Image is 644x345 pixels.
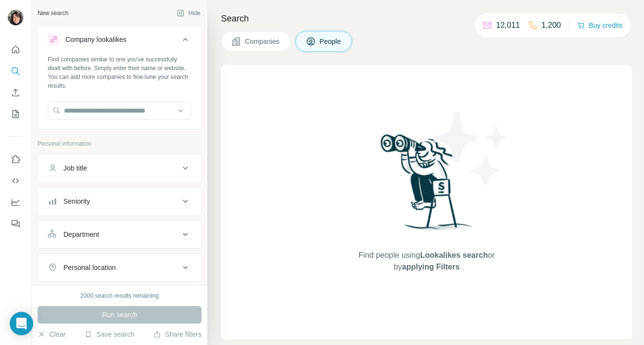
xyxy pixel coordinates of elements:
p: 12,011 [496,19,520,31]
button: Company lookalikes [38,28,201,55]
button: Hide [170,6,207,20]
img: Avatar [8,10,23,25]
div: Find companies similar to one you've successfully dealt with before. Simply enter their name or w... [48,55,191,90]
button: Save search [84,329,134,339]
button: Buy credits [577,19,623,32]
div: Open Intercom Messenger [10,312,33,335]
button: Dashboard [8,193,23,211]
button: Search [8,62,23,80]
img: Surfe Illustration - Woman searching with binoculars [376,132,478,240]
h4: Search [221,12,632,25]
div: Department [63,230,99,239]
button: Use Surfe on LinkedIn [8,151,23,168]
img: Surfe Illustration - Stars [427,104,515,192]
span: Lookalikes search [420,251,488,259]
span: Companies [245,37,281,46]
div: Seniority [63,196,90,206]
button: My lists [8,105,23,123]
button: Share filters [153,329,201,339]
button: Seniority [38,190,201,213]
button: Clear [38,329,65,339]
span: Find people using or by [348,249,504,273]
button: Personal location [38,256,201,279]
button: Job title [38,156,201,180]
p: Personal information [38,139,201,148]
button: Feedback [8,215,23,232]
button: Use Surfe API [8,172,23,190]
button: Enrich CSV [8,84,23,101]
div: Personal location [63,263,116,272]
button: Department [38,223,201,246]
div: 2000 search results remaining [80,291,159,300]
span: applying Filters [402,263,460,271]
div: Company lookalikes [65,35,126,44]
span: People [320,37,342,46]
button: Quick start [8,41,23,58]
div: New search [38,9,68,18]
div: Job title [63,163,87,173]
p: 1,200 [542,19,561,31]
